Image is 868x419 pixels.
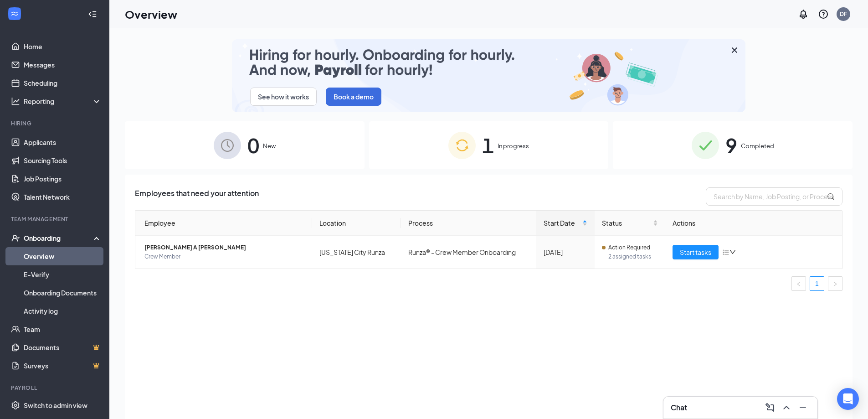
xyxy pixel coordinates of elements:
[11,119,100,127] div: Hiring
[24,265,102,284] a: E-Verify
[11,97,20,106] svg: Analysis
[680,247,711,257] span: Start tasks
[312,211,401,236] th: Location
[544,247,588,257] div: [DATE]
[818,9,829,20] svg: QuestionInfo
[401,211,536,236] th: Process
[24,284,102,302] a: Onboarding Documents
[725,129,737,161] span: 9
[135,211,312,236] th: Employee
[810,277,824,290] a: 1
[24,74,102,92] a: Scheduling
[791,276,806,291] li: Previous Page
[722,248,729,256] span: bars
[498,141,529,150] span: In progress
[763,400,777,415] button: ComposeMessage
[326,88,381,106] button: Book a demo
[765,402,776,413] svg: ComposeMessage
[11,233,20,243] svg: UserCheck
[135,187,259,206] span: Employees that need your attention
[741,141,774,150] span: Completed
[250,88,317,106] button: See how it works
[24,170,102,188] a: Job Postings
[24,302,102,320] a: Activity log
[24,151,102,170] a: Sourcing Tools
[840,10,847,18] div: DF
[798,9,809,20] svg: Notifications
[11,215,100,223] div: Team Management
[729,249,736,255] span: down
[24,357,102,375] a: SurveysCrown
[263,141,276,150] span: New
[88,10,97,19] svg: Collapse
[11,384,100,392] div: Payroll
[232,39,745,112] img: payroll-small.gif
[796,400,810,415] button: Minimize
[24,338,102,357] a: DocumentsCrown
[796,281,801,287] span: left
[24,320,102,338] a: Team
[11,401,20,410] svg: Settings
[673,245,719,259] button: Start tasks
[832,281,838,287] span: right
[144,252,305,261] span: Crew Member
[602,218,651,228] span: Status
[312,236,401,269] td: [US_STATE] City Runza
[671,403,687,413] h3: Chat
[24,247,102,265] a: Overview
[247,129,259,161] span: 0
[24,56,102,74] a: Messages
[24,37,102,56] a: Home
[706,187,842,206] input: Search by Name, Job Posting, or Process
[797,402,808,413] svg: Minimize
[810,276,824,291] li: 1
[729,45,740,56] svg: Cross
[24,133,102,151] a: Applicants
[24,233,94,243] div: Onboarding
[482,129,494,161] span: 1
[10,9,19,18] svg: WorkstreamLogo
[24,401,87,410] div: Switch to admin view
[665,211,842,236] th: Actions
[779,400,794,415] button: ChevronUp
[828,276,842,291] li: Next Page
[595,211,665,236] th: Status
[24,97,102,106] div: Reporting
[781,402,792,413] svg: ChevronUp
[608,252,658,261] span: 2 assigned tasks
[125,6,177,22] h1: Overview
[144,243,305,252] span: [PERSON_NAME] A [PERSON_NAME]
[24,188,102,206] a: Talent Network
[791,276,806,291] button: left
[828,276,842,291] button: right
[544,218,581,228] span: Start Date
[608,243,650,252] span: Action Required
[837,388,859,410] div: Open Intercom Messenger
[401,236,536,269] td: Runza® - Crew Member Onboarding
